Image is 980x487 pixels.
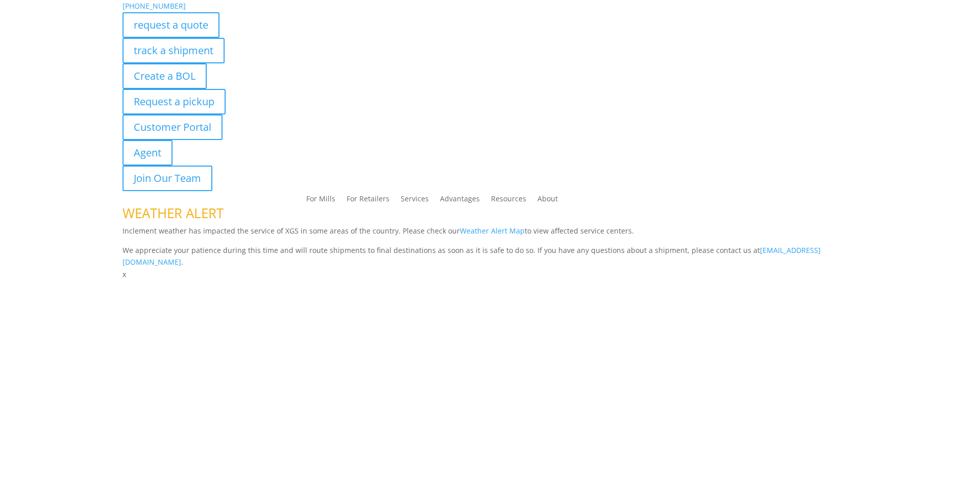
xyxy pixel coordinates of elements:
[122,1,186,11] a: [PHONE_NUMBER]
[401,195,429,206] a: Services
[122,225,857,244] p: Inclement weather has impacted the service of XGS in some areas of the country. Please check our ...
[347,195,389,206] a: For Retailers
[537,195,558,206] a: About
[122,268,857,281] p: x
[122,166,212,191] a: Join Our Team
[122,281,857,301] h1: Contact Us
[122,89,226,114] a: Request a pickup
[122,114,223,140] a: Customer Portal
[122,38,225,63] a: track a shipment
[122,204,224,222] span: WEATHER ALERT
[491,195,526,206] a: Resources
[440,195,480,206] a: Advantages
[122,12,219,38] a: request a quote
[122,140,173,166] a: Agent
[122,63,207,89] a: Create a BOL
[122,301,857,313] p: Complete the form below and a member of our team will be in touch within 24 hours.
[460,226,525,236] a: Weather Alert Map
[122,244,857,269] p: We appreciate your patience during this time and will route shipments to final destinations as so...
[306,195,335,206] a: For Mills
